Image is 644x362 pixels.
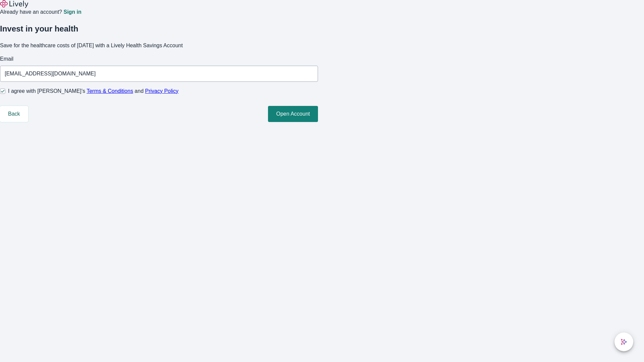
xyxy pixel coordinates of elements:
button: chat [614,333,633,351]
svg: Lively AI Assistant [621,339,627,345]
span: I agree with [PERSON_NAME]’s and [8,87,178,95]
button: Open Account [268,106,318,122]
a: Terms & Conditions [87,88,133,94]
a: Sign in [63,9,81,15]
a: Privacy Policy [145,88,179,94]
